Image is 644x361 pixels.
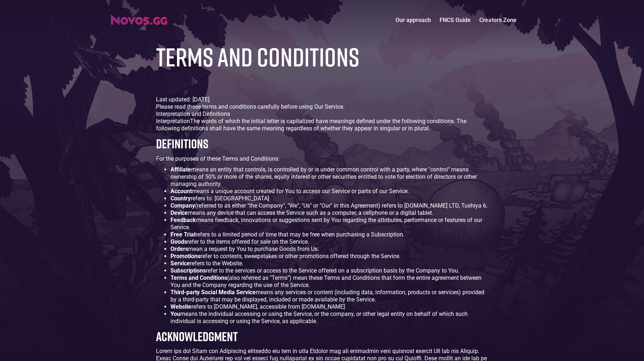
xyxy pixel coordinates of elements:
li: (also referred as "Terms") mean these Terms and Conditions that form the entire agreement between... [170,274,488,289]
li: (referred to as either "the Company", "We", "Us" or "Our" in this Agreement) refers to [DOMAIN_NA... [170,202,488,209]
h3: Acknowledgment [156,329,488,344]
strong: Feedback [170,217,196,223]
strong: Promotions [170,253,200,260]
strong: Goods [170,238,187,245]
li: means feedback, innovations or suggestions sent by You regarding the attributes, performance or f... [170,217,488,231]
li: means any device that can access the Service such as a computer, a cellphone or a digital tablet. [170,209,488,217]
li: means an entity that controls, is controlled by or is under common control with a party, where "c... [170,166,488,188]
strong: Affiliate [170,166,191,173]
a: Creators Zone [475,12,521,28]
strong: Service [170,260,190,267]
strong: Device [170,209,188,216]
strong: You [170,310,180,317]
strong: Terms and Conditions [170,274,227,281]
strong: Orders [170,245,188,252]
li: refers to a limited period of time that may be free when purchasing a Subscription. [170,231,488,238]
li: refers to [DOMAIN_NAME], accessible from [DOMAIN_NAME] [170,303,488,310]
li: means any services or content (including data, information, products or services) provided by a t... [170,289,488,303]
li: means the individual accessing or using the Service, or the company, or other legal entity on beh... [170,310,488,325]
h1: Terms and conditions [156,42,359,71]
strong: Website [170,303,191,310]
strong: Free Trial [170,231,195,238]
strong: Company [170,202,195,209]
strong: Account [170,188,192,195]
p: For the purposes of these Terms and Conditions: [156,155,488,162]
a: FNCS Guide [435,12,475,28]
li: mean a request by You to purchase Goods from Us. [170,245,488,253]
strong: Country [170,195,191,202]
li: refer to contests, sweepstakes or other promotions offered through the Service. [170,253,488,260]
strong: Subscriptions [170,267,206,274]
a: Our approach [391,12,435,28]
li: refers to the Website. [170,260,488,267]
p: Last updated: [DATE] Please read these terms and conditions carefully before using Our Service. I... [156,96,488,132]
li: refer to the services or access to the Service offered on a subscription basis by the Company to ... [170,267,488,274]
li: refers to: [GEOGRAPHIC_DATA] [170,195,488,202]
li: means a unique account created for You to access our Service or parts of our Service. [170,188,488,195]
strong: Third-party Social Media Service [170,289,256,296]
h3: Definitions [156,136,488,151]
li: refer to the items offered for sale on the Service. [170,238,488,245]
